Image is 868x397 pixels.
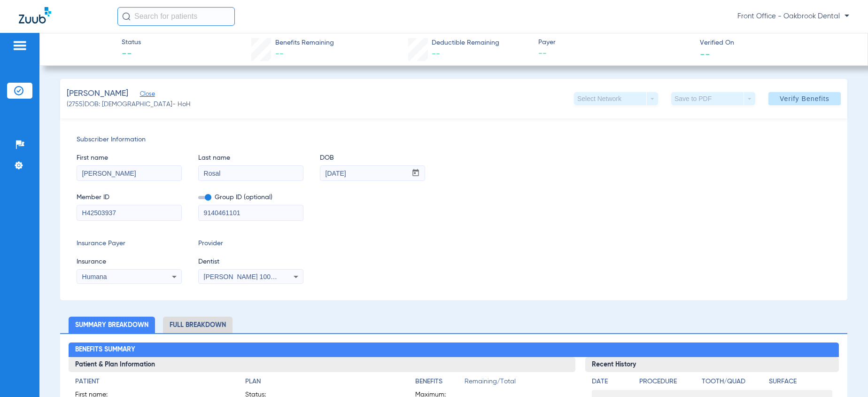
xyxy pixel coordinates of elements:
span: Close [140,91,148,100]
span: Humana [82,273,107,280]
span: -- [538,48,691,60]
img: Zuub Logo [19,7,51,23]
span: (2755) DOB: [DEMOGRAPHIC_DATA] - HoH [67,100,191,109]
span: DOB [320,153,425,163]
h3: Recent History [585,357,839,372]
h4: Patient [75,377,229,387]
li: Summary Breakdown [69,317,155,333]
span: [PERSON_NAME] 1003116278 [204,273,296,280]
span: Verified On [700,38,853,48]
app-breakdown-title: Surface [769,377,833,390]
img: Search Icon [122,12,131,21]
span: Group ID (optional) [198,193,303,202]
span: Payer [538,38,691,47]
span: Subscriber Information [77,135,831,145]
span: Front Office - Oakbrook Dental [737,12,849,21]
input: Search for patients [117,7,235,26]
span: Member ID [77,193,182,202]
h4: Procedure [639,377,698,387]
iframe: Chat Widget [821,352,868,397]
span: Remaining/Total [465,377,569,390]
span: -- [432,50,440,58]
h2: Benefits Summary [69,343,839,358]
span: Insurance [77,257,182,267]
span: Deductible Remaining [432,38,499,48]
img: hamburger-icon [12,40,27,51]
span: Provider [198,239,303,249]
span: -- [700,49,710,59]
span: Dentist [198,257,303,267]
h3: Patient & Plan Information [69,357,576,372]
span: Verify Benefits [780,95,829,102]
h4: Surface [769,377,833,387]
h4: Tooth/Quad [702,377,766,387]
span: First name [77,153,182,163]
span: Last name [198,153,303,163]
li: Full Breakdown [163,317,232,333]
span: Insurance Payer [77,239,182,249]
span: -- [122,48,141,61]
span: [PERSON_NAME] [67,88,128,100]
span: Status [122,38,141,47]
h4: Date [592,377,631,387]
h4: Plan [245,377,399,387]
app-breakdown-title: Procedure [639,377,698,390]
app-breakdown-title: Date [592,377,631,390]
app-breakdown-title: Tooth/Quad [702,377,766,390]
span: -- [275,50,284,58]
app-breakdown-title: Benefits [415,377,465,390]
h4: Benefits [415,377,465,387]
button: Open calendar [407,166,425,181]
button: Verify Benefits [768,92,841,105]
span: Benefits Remaining [275,38,334,48]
